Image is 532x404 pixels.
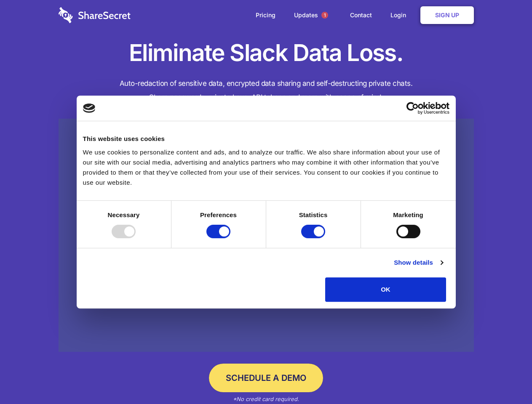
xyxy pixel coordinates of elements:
a: Wistia video thumbnail [59,119,474,352]
a: Sign Up [420,6,474,24]
strong: Marketing [393,211,423,218]
img: logo-wordmark-white-trans-d4663122ce5f474addd5e946df7df03e33cb6a1c49d2221995e7729f52c070b2.svg [59,7,131,23]
a: Show details [394,258,443,268]
h4: Auto-redaction of sensitive data, encrypted data sharing and self-destructing private chats. Shar... [59,77,474,104]
span: 1 [321,12,328,19]
div: We use cookies to personalize content and ads, and to analyze our traffic. We also share informat... [83,147,449,188]
a: Pricing [247,2,284,28]
div: This website uses cookies [83,134,449,144]
button: OK [325,277,446,302]
h1: Eliminate Slack Data Loss. [59,38,474,68]
a: Schedule a Demo [209,364,323,392]
strong: Preferences [200,211,237,218]
img: logo [83,104,96,113]
strong: Statistics [299,211,328,218]
strong: Necessary [108,211,140,218]
em: *No credit card required. [233,396,299,402]
a: Contact [342,2,380,28]
a: Usercentrics Cookiebot - opens in a new window [376,102,449,114]
a: Login [382,2,419,28]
